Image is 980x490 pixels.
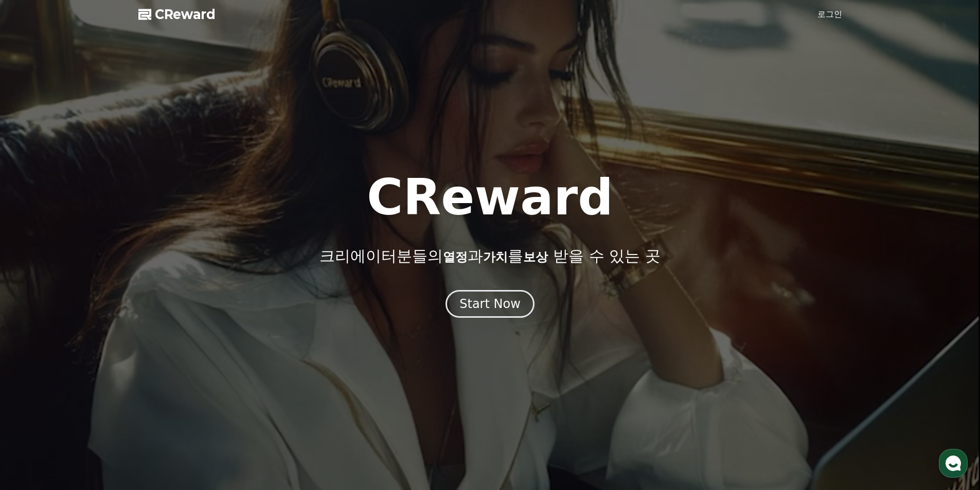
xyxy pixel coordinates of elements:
[138,6,216,23] a: CReward
[446,300,534,310] a: Start Now
[523,250,548,264] span: 보상
[459,296,521,312] div: Start Now
[483,250,508,264] span: 가치
[817,8,842,21] a: 로그인
[367,173,613,222] h1: CReward
[446,290,534,318] button: Start Now
[319,247,660,265] p: 크리에이터분들의 과 를 받을 수 있는 곳
[443,250,468,264] span: 열정
[155,6,216,23] span: CReward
